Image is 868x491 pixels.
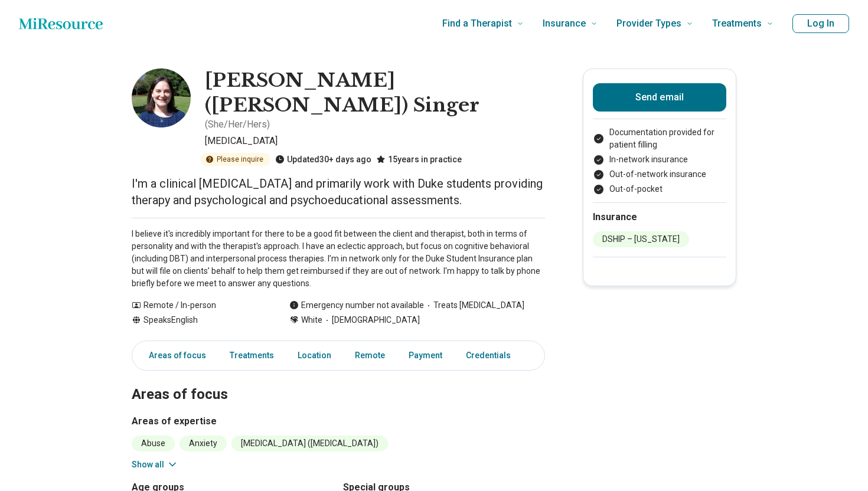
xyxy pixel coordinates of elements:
[348,343,392,368] a: Remote
[291,343,338,368] a: Location
[132,356,545,405] h2: Areas of focus
[19,12,103,35] a: Home page
[132,228,545,290] p: I believe it's incredibly important for there to be a good fit between the client and therapist, ...
[275,153,371,166] div: Updated 30+ days ago
[132,459,178,471] button: Show all
[424,299,524,312] span: Treats [MEDICAL_DATA]
[593,153,726,166] li: In-network insurance
[593,126,726,195] ul: Payment options
[289,299,424,312] div: Emergency number not available
[593,126,726,151] li: Documentation provided for patient filling
[132,414,545,428] h3: Areas of expertise
[132,314,266,326] div: Speaks English
[205,134,545,148] p: [MEDICAL_DATA]
[442,15,512,32] span: Find a Therapist
[135,343,213,368] a: Areas of focus
[616,15,681,32] span: Provider Types
[301,314,322,326] span: White
[132,175,545,208] p: I'm a clinical [MEDICAL_DATA] and primarily work with Duke students providing therapy and psychol...
[180,436,227,451] li: Anxiety
[376,153,462,166] div: 15 years in practice
[231,436,388,451] li: [MEDICAL_DATA] ([MEDICAL_DATA])
[205,117,270,132] p: ( She/Her/Hers )
[402,343,449,368] a: Payment
[593,183,726,195] li: Out-of-pocket
[593,83,726,112] button: Send email
[223,343,281,368] a: Treatments
[459,343,525,368] a: Credentials
[205,68,545,117] h1: [PERSON_NAME] ([PERSON_NAME]) Singer
[132,299,266,312] div: Remote / In-person
[200,153,270,166] div: Please inquire
[593,168,726,181] li: Out-of-network insurance
[792,14,849,33] button: Log In
[543,15,586,32] span: Insurance
[322,314,420,326] span: [DEMOGRAPHIC_DATA]
[132,68,191,127] img: Amanda Singer, Psychologist
[712,15,762,32] span: Treatments
[132,436,175,451] li: Abuse
[593,231,689,247] li: DSHIP – [US_STATE]
[593,210,726,224] h2: Insurance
